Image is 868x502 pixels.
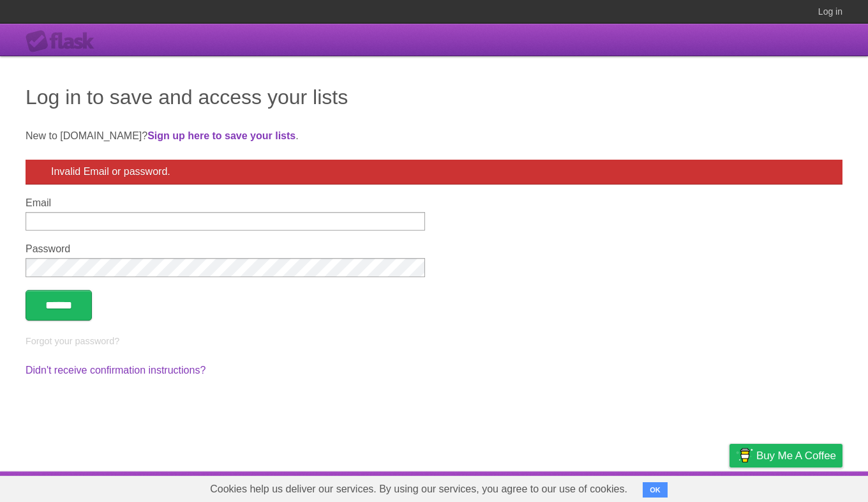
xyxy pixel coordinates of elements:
[670,475,698,499] a: Terms
[26,160,842,185] div: Invalid Email or password.
[26,243,425,255] label: Password
[643,482,668,498] button: OK
[713,475,746,499] a: Privacy
[26,128,842,144] p: New to [DOMAIN_NAME]? .
[602,475,654,499] a: Developers
[26,336,119,346] a: Forgot your password?
[147,130,296,141] a: Sign up here to save your lists
[756,445,836,467] span: Buy me a coffee
[26,30,102,53] div: Flask
[736,445,753,466] img: Buy me a coffee
[762,475,842,499] a: Suggest a feature
[26,197,425,209] label: Email
[26,365,206,376] a: Didn't receive confirmation instructions?
[730,444,842,468] a: Buy me a coffee
[26,82,842,112] h1: Log in to save and access your lists
[197,476,640,502] span: Cookies help us deliver our services. By using our services, you agree to our use of cookies.
[560,475,587,499] a: About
